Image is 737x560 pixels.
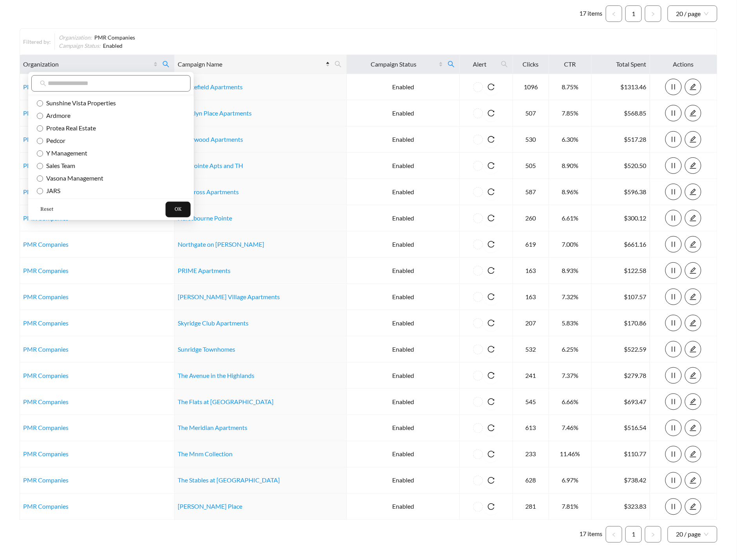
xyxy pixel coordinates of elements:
[665,105,682,121] button: pause
[513,126,549,153] td: 530
[685,83,701,90] span: edit
[592,415,650,441] td: $516.54
[483,420,499,436] button: reload
[350,60,437,69] span: Campaign Status
[685,372,701,379] a: edit
[513,100,549,126] td: 507
[549,336,592,363] td: 6.25%
[347,179,460,205] td: Enabled
[23,477,68,484] a: PMR Companies
[685,477,701,484] span: edit
[513,468,549,494] td: 628
[483,394,499,410] button: reload
[43,137,65,144] span: Pedcor
[665,499,682,515] button: pause
[685,215,701,222] span: edit
[549,153,592,179] td: 8.90%
[665,289,682,305] button: pause
[685,110,701,117] span: edit
[483,241,499,248] span: reload
[483,446,499,462] button: reload
[549,55,592,74] th: CTR
[347,284,460,310] td: Enabled
[650,55,717,74] th: Actions
[685,425,701,432] span: edit
[666,267,681,274] span: pause
[592,100,650,126] td: $568.85
[668,5,717,22] div: Page Size
[685,503,701,510] a: edit
[592,468,650,494] td: $738.42
[347,310,460,336] td: Enabled
[166,202,191,217] button: OK
[483,315,499,331] button: reload
[685,315,701,331] button: edit
[23,345,68,353] a: PMR Companies
[666,215,681,222] span: pause
[592,310,650,336] td: $170.86
[513,205,549,231] td: 260
[347,100,460,126] td: Enabled
[23,293,68,300] a: PMR Companies
[483,367,499,384] button: reload
[665,446,682,462] button: pause
[685,184,701,200] button: edit
[513,153,549,179] td: 505
[685,267,701,274] span: edit
[178,293,280,300] a: [PERSON_NAME] Village Apartments
[23,319,68,327] a: PMR Companies
[666,320,681,327] span: pause
[23,60,152,69] span: Organization
[483,162,499,169] span: reload
[685,372,701,379] span: edit
[592,179,650,205] td: $596.38
[685,135,701,143] a: edit
[175,206,182,213] span: OK
[347,468,460,494] td: Enabled
[463,60,496,69] span: Alert
[513,363,549,389] td: 241
[178,267,231,274] a: PRIME Apartments
[549,310,592,336] td: 5.83%
[665,394,682,410] button: pause
[347,153,460,179] td: Enabled
[40,206,53,213] span: Reset
[23,214,68,222] a: PMR Companies
[666,398,681,405] span: pause
[483,503,499,510] span: reload
[665,157,682,174] button: pause
[549,494,592,520] td: 7.81%
[513,336,549,363] td: 532
[43,112,70,119] span: Ardmore
[685,109,701,117] a: edit
[549,415,592,441] td: 7.46%
[645,526,661,543] li: Next Page
[666,293,681,300] span: pause
[626,527,641,542] a: 1
[483,184,499,200] button: reload
[651,12,656,16] span: right
[676,527,709,542] span: 20 / page
[668,526,717,543] div: Page Size
[592,126,650,153] td: $517.28
[347,441,460,468] td: Enabled
[178,60,324,69] span: Campaign Name
[347,126,460,153] td: Enabled
[162,61,169,68] span: search
[483,83,499,90] span: reload
[448,61,455,68] span: search
[580,526,603,543] li: 17 items
[666,110,681,117] span: pause
[666,372,681,379] span: pause
[685,346,701,353] span: edit
[666,451,681,458] span: pause
[23,83,68,90] a: PMR Companies
[676,6,709,22] span: 20 / page
[665,210,682,226] button: pause
[483,110,499,117] span: reload
[23,38,54,46] div: Filtered by:
[592,153,650,179] td: $520.50
[483,293,499,300] span: reload
[23,135,68,143] a: PMR Companies
[23,162,68,169] a: PMR Companies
